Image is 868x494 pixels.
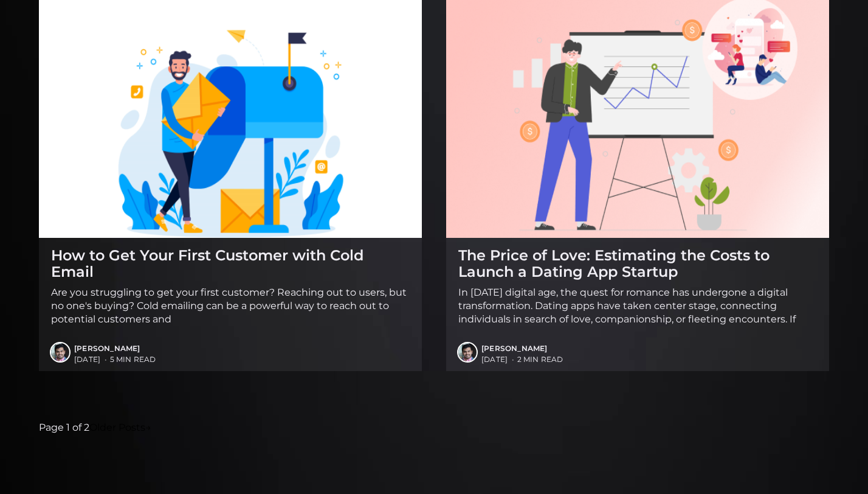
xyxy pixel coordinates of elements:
h2: The Price of Love: Estimating the Costs to Launch a Dating App Startup [458,247,817,280]
span: 2 min read [481,354,817,365]
a: How to Get Your First Customer with Cold Email Are you struggling to get your first customer? Rea... [51,238,410,336]
span: Page 1 of 2 [39,420,89,436]
p: In [DATE] digital age, the quest for romance has undergone a digital transformation. Dating apps ... [458,286,817,326]
img: Ayush Singhvi [51,343,69,361]
time: [DATE] [481,355,508,364]
a: The Price of Love: Estimating the Costs to Launch a Dating App Startup In [DATE] digital age, the... [458,238,817,336]
span: 5 min read [74,354,410,365]
a: [PERSON_NAME] [74,344,140,353]
a: [PERSON_NAME] [481,344,548,353]
span: • [512,354,514,365]
a: Older Posts [89,420,151,436]
h2: How to Get Your First Customer with Cold Email [51,247,410,280]
p: Are you struggling to get your first customer? Reaching out to users, but no one's buying? Cold e... [51,286,410,326]
time: [DATE] [74,355,100,364]
span: → [145,422,151,433]
img: Ayush Singhvi [458,343,477,361]
span: • [105,354,107,365]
